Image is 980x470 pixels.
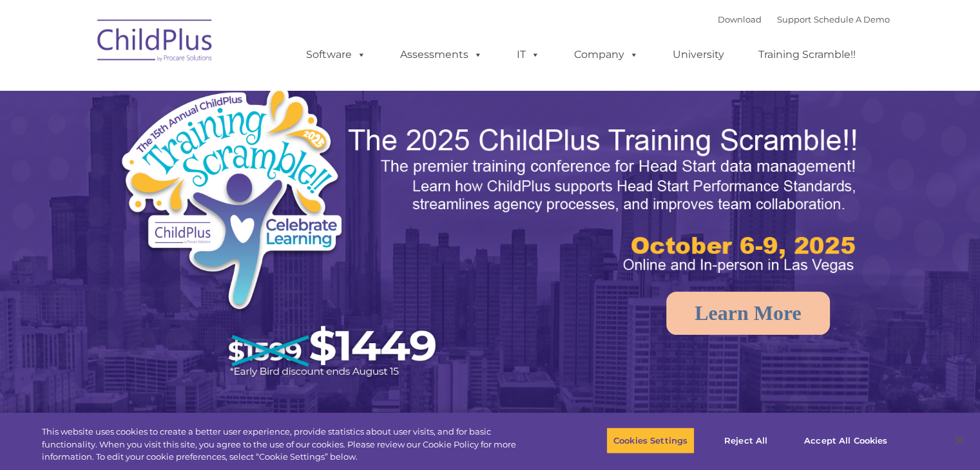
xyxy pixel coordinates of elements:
[797,427,894,454] button: Accept All Cookies
[945,426,974,455] button: Close
[179,138,234,147] span: Phone number
[179,85,218,95] span: Last name
[814,14,890,24] a: Schedule A Demo
[504,42,553,68] a: IT
[387,42,495,68] a: Assessments
[561,42,651,68] a: Company
[718,14,762,24] a: Download
[42,426,539,464] div: This website uses cookies to create a better user experience, provide statistics about user visit...
[660,42,737,68] a: University
[777,14,811,24] a: Support
[706,427,786,454] button: Reject All
[91,10,220,75] img: ChildPlus by Procare Solutions
[293,42,379,68] a: Software
[606,427,695,454] button: Cookies Settings
[745,42,869,68] a: Training Scramble!!
[666,292,830,335] a: Learn More
[718,14,890,24] font: |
